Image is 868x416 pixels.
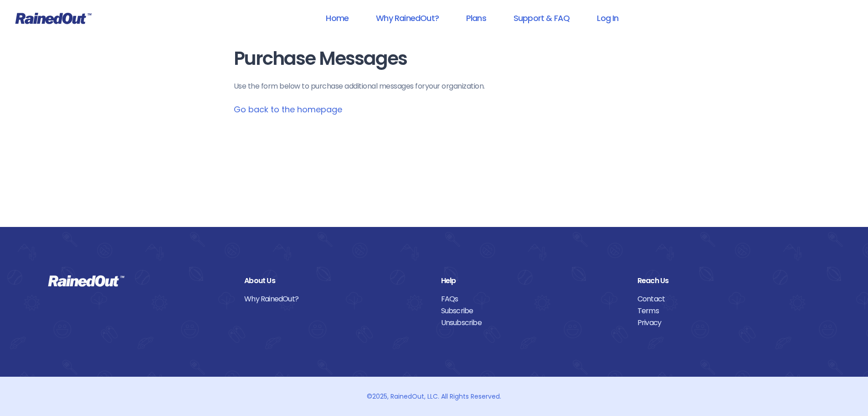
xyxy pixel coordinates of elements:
[441,305,624,317] a: Subscribe
[637,305,820,317] a: Terms
[244,293,427,305] a: Why RainedOut?
[585,8,630,28] a: Log In
[637,275,820,287] div: Reach Us
[637,293,820,305] a: Contact
[314,8,360,28] a: Home
[441,317,624,329] a: Unsubscribe
[234,81,635,92] p: Use the form below to purchase additional messages for your organization .
[637,317,820,329] a: Privacy
[234,104,342,115] a: Go back to the homepage
[441,275,624,287] div: Help
[364,8,451,28] a: Why RainedOut?
[244,275,427,287] div: About Us
[234,48,635,69] h1: Purchase Messages
[441,293,624,305] a: FAQs
[502,8,581,28] a: Support & FAQ
[454,8,498,28] a: Plans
